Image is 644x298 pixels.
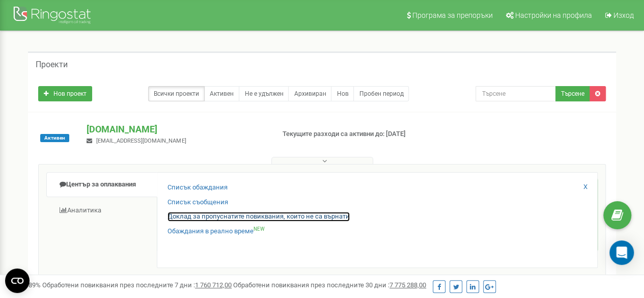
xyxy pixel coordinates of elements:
button: Open CMP widget [5,268,30,293]
span: [EMAIL_ADDRESS][DOMAIN_NAME] [96,138,186,144]
a: Пробен период [353,86,409,101]
button: Търсене [555,86,590,101]
u: 1 760 712,00 [195,281,232,289]
span: Активен [40,134,69,142]
input: Търсене [475,86,556,101]
a: Нов [331,86,354,101]
a: Активен [204,86,239,101]
u: 7 775 288,00 [389,281,426,289]
span: Настройки на профила [515,11,592,19]
a: Списък обаждания [167,183,228,193]
div: Open Intercom Messenger [609,240,634,265]
a: Всички проекти [148,86,205,101]
a: Обаждания в реално времеNEW [167,227,265,236]
a: Архивиран [288,86,331,101]
sup: NEW [254,226,265,232]
p: [DOMAIN_NAME] [87,123,266,136]
a: Център за оплаквания [46,172,157,197]
span: Обработени повиквания през последните 7 дни : [42,281,232,289]
a: Не е удължен [239,86,289,101]
a: Списък съобщения [167,198,228,207]
a: Нов проект [38,86,92,101]
span: Програма за препоръки [412,11,493,19]
a: X [583,182,587,192]
a: Аналитика [46,198,157,223]
span: Изход [613,11,634,19]
h5: Проекти [36,60,68,69]
span: Обработени повиквания през последните 30 дни : [233,281,426,289]
p: Текущите разходи са активни до: [DATE] [283,129,413,139]
a: Доклад за пропуснатите повиквания, които не са върнати [167,212,350,222]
